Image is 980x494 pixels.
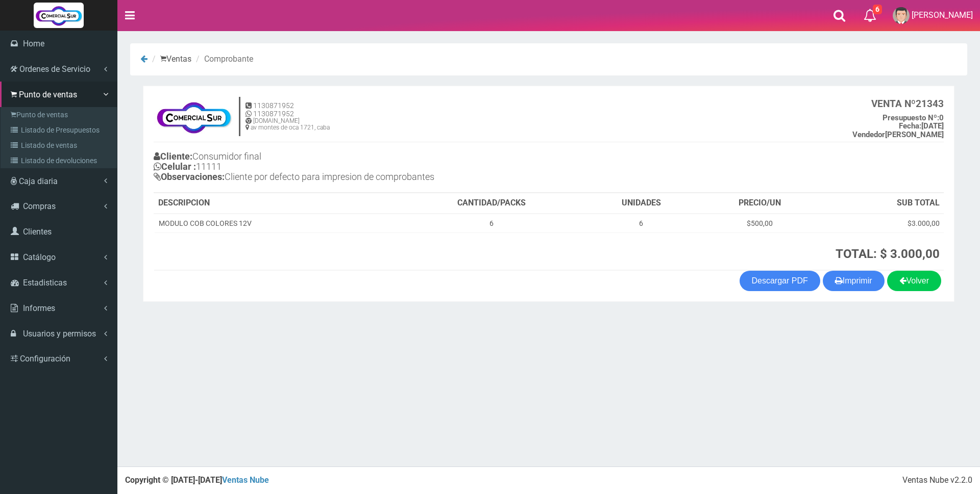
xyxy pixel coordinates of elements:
span: Usuarios y permisos [23,329,96,339]
h5: 1130871952 1130871952 [246,102,330,118]
a: Ventas Nube [222,475,269,485]
td: $3.000,00 [821,214,944,233]
strong: Vendedor [852,130,885,139]
b: [PERSON_NAME] [852,130,944,139]
span: 6 [873,5,882,14]
span: Caja diaria [19,176,58,186]
li: Ventas [150,54,191,65]
strong: TOTAL: $ 3.000,00 [836,247,940,261]
b: Cliente: [154,151,192,162]
button: Imprimir [823,271,885,291]
a: Descargar PDF [740,271,820,291]
span: Ordenes de Servicio [19,64,90,74]
strong: Presupuesto Nº: [883,113,939,122]
span: Compras [23,201,56,211]
span: Estadisticas [23,278,67,288]
a: Volver [887,271,941,291]
strong: VENTA Nº [871,98,916,110]
li: Comprobante [193,54,253,65]
span: Home [23,39,44,48]
th: SUB TOTAL [821,193,944,214]
span: Configuración [20,354,70,363]
span: Informes [23,303,55,313]
th: DESCRIPCION [154,193,399,214]
img: f695dc5f3a855ddc19300c990e0c55a2.jpg [154,96,234,137]
h6: [DOMAIN_NAME] av montes de oca 1721, caba [246,118,330,131]
b: 21343 [871,98,944,110]
b: Observaciones: [154,171,225,182]
td: 6 [399,214,584,233]
td: $500,00 [699,214,821,233]
div: Ventas Nube v2.2.0 [902,475,972,486]
td: 6 [584,214,698,233]
td: MODULO COB COLORES 12V [154,214,399,233]
b: 0 [883,113,944,122]
th: UNIDADES [584,193,698,214]
img: User Image [893,7,910,24]
a: Listado de devoluciones [3,153,117,168]
a: Listado de ventas [3,138,117,153]
b: Celular : [154,161,196,172]
img: Logo grande [34,3,84,28]
span: Punto de ventas [19,90,77,99]
strong: Copyright © [DATE]-[DATE] [125,475,269,485]
span: Clientes [23,227,52,237]
span: Catálogo [23,252,56,262]
a: Punto de ventas [3,107,117,122]
th: CANTIDAD/PACKS [399,193,584,214]
th: PRECIO/UN [699,193,821,214]
h4: Consumidor final 11111 Cliente por defecto para impresion de comprobantes [154,149,549,187]
b: [DATE] [899,121,944,131]
strong: Fecha: [899,121,921,131]
span: [PERSON_NAME] [912,10,973,20]
a: Listado de Presupuestos [3,122,117,138]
